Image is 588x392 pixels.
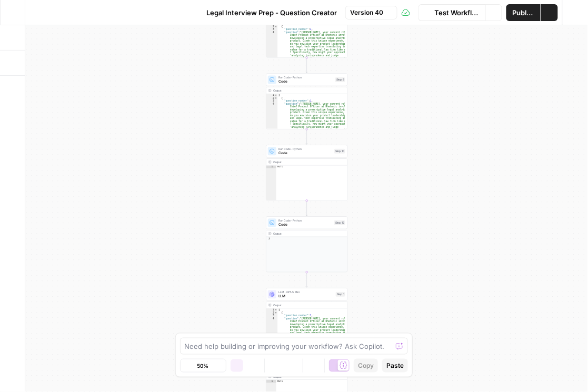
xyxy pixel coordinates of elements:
[418,4,485,21] button: Test Workflow
[386,361,404,370] span: Paste
[266,28,278,32] div: 3
[334,149,345,154] div: Step 10
[273,160,333,164] div: Output
[278,79,333,84] span: Code
[266,237,347,241] div: 3
[278,218,332,223] span: Run Code · Python
[336,292,345,297] div: Step 1
[197,361,209,370] span: 50%
[266,31,278,69] div: 4
[306,57,308,73] g: Edge from step_6 to step_8
[266,217,348,273] div: Run Code · PythonCodeStep 12Output3
[278,75,333,79] span: Run Code · Python
[266,74,348,129] div: Run Code · PythonCodeStep 8Output[ { "question_number":1, "question":"[PERSON_NAME], your current...
[266,94,278,97] div: 1
[266,97,278,100] div: 2
[266,25,278,28] div: 2
[278,290,334,294] span: LLM · GPT-5 Mini
[350,8,383,17] span: Version 40
[266,309,278,312] div: 1
[275,25,278,28] span: Toggle code folding, rows 2 through 6
[273,303,333,307] div: Output
[266,380,276,384] div: 1
[275,97,278,100] span: Toggle code folding, rows 2 through 6
[513,7,534,18] span: Publish
[306,272,308,287] g: Edge from step_12 to step_1
[278,147,332,151] span: Run Code · Python
[266,288,348,344] div: LLM · GPT-5 MiniLLMStep 1Output[ { "question_number":1, "question":"[PERSON_NAME], your current r...
[273,88,333,93] div: Output
[358,361,374,370] span: Copy
[266,145,348,201] div: Run Code · PythonCodeStep 10Outputnull
[506,4,541,21] button: Publish
[335,77,345,82] div: Step 8
[266,100,278,103] div: 3
[345,6,397,19] button: Version 40
[278,150,332,156] span: Code
[278,294,334,299] span: LLM
[273,232,333,236] div: Output
[334,220,345,225] div: Step 12
[266,2,348,58] div: { "question_number":1, "question":"[PERSON_NAME], your current role as Chief Product Officer at R...
[191,4,343,21] button: Legal Interview Prep - Question Creator
[266,315,278,318] div: 3
[278,222,332,227] span: Code
[306,200,308,216] g: Edge from step_10 to step_12
[266,317,278,355] div: 4
[266,311,278,315] div: 2
[266,103,278,140] div: 4
[275,309,278,312] span: Toggle code folding, rows 1 through 27
[382,359,408,373] button: Paste
[206,7,337,18] span: Legal Interview Prep - Question Creator
[275,94,278,97] span: Toggle code folding, rows 1 through 12
[435,7,479,18] span: Test Workflow
[354,359,378,373] button: Copy
[306,129,308,144] g: Edge from step_8 to step_10
[266,166,276,169] div: 1
[275,311,278,315] span: Toggle code folding, rows 2 through 6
